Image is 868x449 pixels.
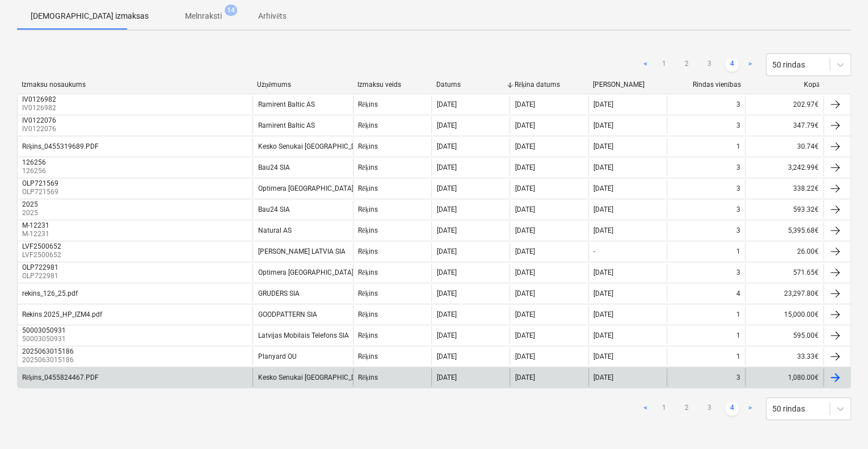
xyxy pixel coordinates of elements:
div: [DATE] [436,247,456,255]
div: GOODPATTERN SIA [258,310,317,318]
div: [DATE] [515,268,534,276]
div: [DATE] [515,121,534,129]
p: Arhivēts [258,10,286,22]
div: OLP722981 [22,263,58,271]
div: 5,395.68€ [745,221,823,240]
div: Rēķins [358,121,377,130]
div: [DATE] [515,353,534,360]
p: LVF2500652 [22,250,64,260]
div: [DATE] [593,184,613,192]
a: Page 3 [702,402,716,416]
div: Rekins 2025_HP_IZM4.pdf [22,310,102,318]
div: 1 [736,310,740,318]
a: Page 2 [680,402,693,416]
div: [DATE] [436,121,456,129]
p: IV0126982 [22,103,58,113]
div: Izmaksu veids [357,81,427,89]
div: [DATE] [436,142,456,150]
p: 126256 [22,166,48,176]
div: Rēķins [358,268,377,277]
div: 1 [736,247,740,255]
div: 23,297.80€ [745,284,823,303]
div: 202.97€ [745,95,823,114]
div: 347.79€ [745,116,823,135]
div: 3 [736,374,740,381]
a: Next page [743,58,757,72]
a: Previous page [639,402,652,416]
div: [DATE] [436,353,456,360]
div: [DATE] [515,205,534,213]
div: Optimera [GEOGRAPHIC_DATA] SIA [258,268,365,276]
p: M-12231 [22,229,52,239]
div: [DATE] [593,353,613,360]
p: 2025 [22,208,40,218]
div: GRUDERS SIA [258,289,299,297]
p: OLP721569 [22,187,61,197]
div: [DATE] [593,205,613,213]
div: [DATE] [436,163,456,171]
div: [DATE] [436,184,456,192]
div: Uzņēmums [257,81,348,89]
a: Page 2 [680,58,693,72]
div: M-12231 [22,221,49,229]
div: Natural AS [258,226,291,234]
div: [PERSON_NAME] [593,81,662,89]
div: OLP721569 [22,179,58,187]
div: 338.22€ [745,179,823,198]
div: Rēķins [358,184,377,193]
div: Rēķins [358,374,377,382]
div: [DATE] [436,226,456,234]
div: Latvijas Mobilais Telefons SIA [258,331,348,339]
div: 3 [736,226,740,234]
div: 1,080.00€ [745,368,823,387]
div: [DATE] [436,289,456,297]
div: Rēķins_0455319689.PDF [22,142,99,151]
div: [DATE] [515,100,534,108]
a: Page 1 [657,402,671,416]
div: 2025 [22,200,38,208]
div: Rindas vienības [671,81,740,89]
a: Page 4 is your current page [725,58,739,72]
div: 33.33€ [745,347,823,366]
div: 595.00€ [745,326,823,345]
div: Rēķins [358,100,377,109]
div: [DATE] [436,205,456,213]
a: Page 1 [657,58,671,72]
div: 4 [736,289,740,297]
div: Ramirent Baltic AS [258,121,314,129]
div: [DATE] [436,374,456,381]
div: [DATE] [515,247,534,255]
div: Rēķins [358,205,377,214]
div: [DATE] [436,331,456,339]
p: 50003050931 [22,334,68,344]
div: [DATE] [593,163,613,171]
div: Rēķina datums [515,81,584,89]
div: 26.00€ [745,242,823,261]
div: [DATE] [593,374,613,381]
div: [DATE] [515,289,534,297]
div: [DATE] [515,226,534,234]
div: 3 [736,184,740,192]
div: LVF2500652 [22,242,61,250]
div: 571.65€ [745,263,823,282]
div: [DATE] [515,374,534,381]
p: OLP722981 [22,271,61,281]
div: [DATE] [593,331,613,339]
div: 15,000.00€ [745,305,823,324]
div: [DATE] [593,289,613,297]
div: 30.74€ [745,137,823,156]
span: 14 [225,5,237,16]
div: [DATE] [593,226,613,234]
div: Optimera [GEOGRAPHIC_DATA] SIA [258,184,365,192]
div: [DATE] [436,310,456,318]
div: Bau24 SIA [258,163,289,171]
div: [DATE] [515,310,534,318]
p: IV0122076 [22,124,58,134]
div: Rēķins [358,247,377,256]
div: [DATE] [515,142,534,150]
div: Datums [436,81,505,89]
a: Page 4 is your current page [725,402,739,416]
div: Izmaksu nosaukums [22,81,248,89]
div: [DATE] [593,121,613,129]
a: Page 3 [702,58,716,72]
